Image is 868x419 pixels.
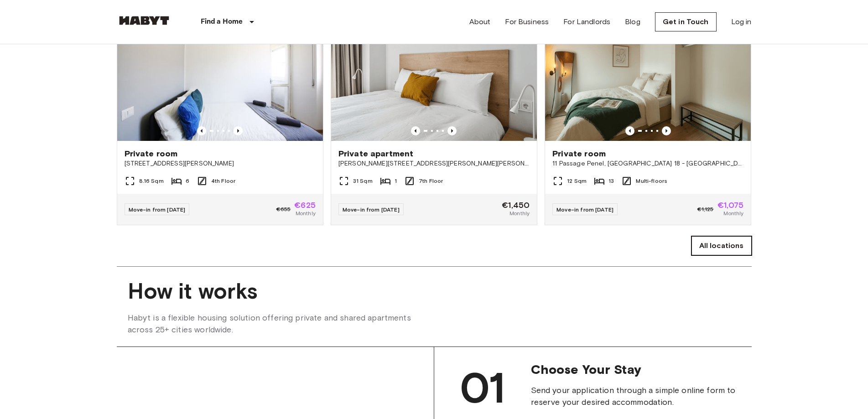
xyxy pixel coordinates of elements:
[636,177,667,185] span: Multi-floors
[552,159,743,168] span: 11 Passage Penel, [GEOGRAPHIC_DATA] 18 - [GEOGRAPHIC_DATA]
[531,362,737,377] span: Choose Your Stay
[234,126,243,135] button: Previous image
[502,201,530,209] span: €1,450
[276,205,291,213] span: €655
[691,236,752,255] a: All locations
[197,126,206,135] button: Previous image
[505,16,549,27] a: For Business
[625,126,634,135] button: Previous image
[331,3,537,225] a: Marketing picture of unit ES-15-102-734-001Previous imagePrevious image[GEOGRAPHIC_DATA]Private a...
[411,126,420,135] button: Previous image
[545,4,751,141] img: Marketing picture of unit FR-18-011-001-012
[117,16,172,25] img: Habyt
[731,16,752,27] a: Log in
[117,4,323,141] img: Marketing picture of unit IT-14-111-001-006
[186,177,189,185] span: 6
[338,159,530,168] span: [PERSON_NAME][STREET_ADDRESS][PERSON_NAME][PERSON_NAME]
[655,12,717,31] a: Get in Touch
[531,384,737,408] span: Send your application through a simple online form to reserve your desired accommodation.
[625,16,640,27] a: Blog
[662,126,671,135] button: Previous image
[460,362,505,414] span: 01
[211,177,235,185] span: 4th Floor
[608,177,614,185] span: 13
[556,206,613,213] span: Move-in from [DATE]
[447,126,457,135] button: Previous image
[697,205,714,213] span: €1,125
[353,177,373,185] span: 31 Sqm
[419,177,443,185] span: 7th Floor
[717,201,744,209] span: €1,075
[545,3,751,225] a: Marketing picture of unit FR-18-011-001-012Previous imagePrevious image[GEOGRAPHIC_DATA]Private r...
[563,16,610,27] a: For Landlords
[469,16,491,27] a: About
[125,159,316,168] span: [STREET_ADDRESS][PERSON_NAME]
[129,206,186,213] span: Move-in from [DATE]
[343,206,400,213] span: Move-in from [DATE]
[117,3,323,225] a: Marketing picture of unit IT-14-111-001-006Previous imagePrevious imageMilanPrivate room[STREET_A...
[294,201,316,209] span: €625
[567,177,587,185] span: 12 Sqm
[125,148,178,159] span: Private room
[395,177,397,185] span: 1
[296,209,316,217] span: Monthly
[723,209,743,217] span: Monthly
[509,209,530,217] span: Monthly
[331,4,537,141] img: Marketing picture of unit ES-15-102-734-001
[338,148,414,159] span: Private apartment
[201,16,243,27] p: Find a Home
[128,312,434,336] span: Habyt is a flexible housing solution offering private and shared apartments across 25+ cities wor...
[552,148,606,159] span: Private room
[139,177,164,185] span: 8.16 Sqm
[128,278,741,305] span: How it works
